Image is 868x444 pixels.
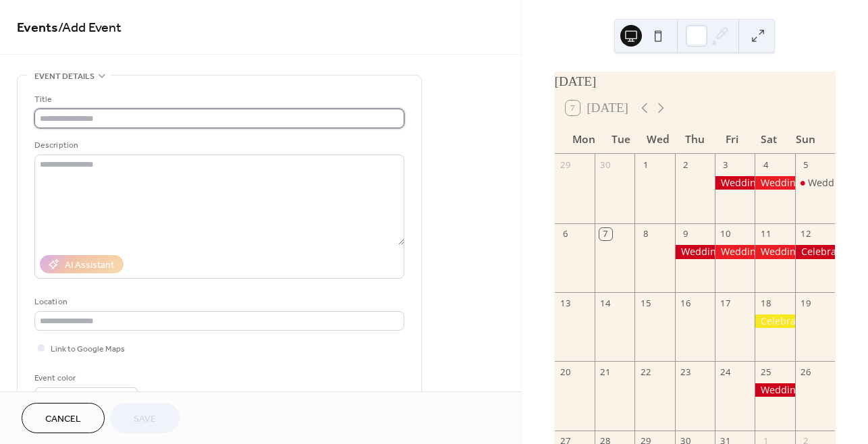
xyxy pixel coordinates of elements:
div: 15 [639,297,651,309]
div: Event color [34,371,136,385]
a: Events [17,15,58,41]
div: [DATE] [555,72,835,92]
div: 20 [560,366,572,379]
div: 7 [599,228,612,240]
div: Title [34,92,402,107]
div: Wedding [795,176,835,190]
div: Wedding [755,245,794,258]
div: Sun [787,125,824,154]
button: Cancel [22,403,105,433]
div: 25 [759,366,771,379]
div: 21 [599,366,612,379]
div: 23 [680,366,692,379]
div: 17 [720,297,732,309]
div: 29 [560,159,572,171]
span: Event details [34,70,94,84]
div: 30 [599,159,612,171]
div: Celebration [755,314,794,328]
div: Thu [676,125,713,154]
div: Wedding [675,245,715,258]
div: 13 [560,297,572,309]
div: Description [34,138,402,152]
div: 2 [680,159,692,171]
div: Wedding [715,176,755,190]
div: 4 [759,159,771,171]
div: 9 [680,228,692,240]
span: Cancel [45,412,81,426]
div: 14 [599,297,612,309]
div: 24 [720,366,732,379]
div: 19 [800,297,812,309]
div: 10 [720,228,732,240]
div: 1 [639,159,651,171]
div: 18 [759,297,771,309]
div: 8 [639,228,651,240]
div: Fri [713,125,751,154]
div: 26 [800,366,812,379]
span: / Add Event [58,15,121,41]
div: Wedding [715,245,755,258]
div: 5 [800,159,812,171]
div: 22 [639,366,651,379]
div: 3 [720,159,732,171]
div: Tue [602,125,639,154]
div: Mon [566,125,603,154]
div: 16 [680,297,692,309]
div: Sat [750,125,787,154]
div: 12 [800,228,812,240]
div: Location [34,295,402,309]
div: Celebration [795,245,835,258]
span: Link to Google Maps [51,342,125,356]
div: 11 [759,228,771,240]
div: Wedding [755,383,794,397]
div: Wedding [808,176,848,190]
div: Wed [639,125,676,154]
div: 6 [560,228,572,240]
div: Wedding [755,176,794,190]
